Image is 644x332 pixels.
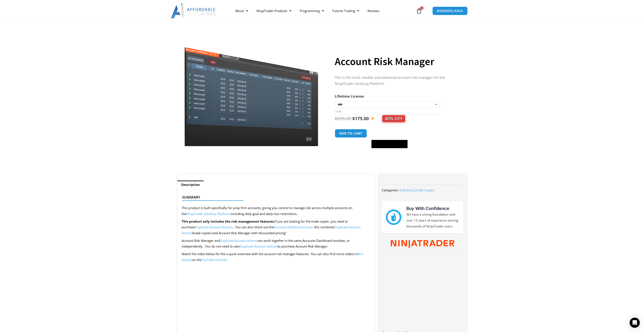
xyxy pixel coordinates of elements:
h3: Buy With Confidence [406,205,459,212]
img: LogoAI | Affordable Indicators – NinjaTrader [171,3,216,18]
a: Reviews [363,6,384,16]
a: MEMBERS AREA [432,7,468,15]
a: Futures Trading [328,6,363,16]
a: Indicators [399,188,414,192]
strong: This product only includes the risk management features. [182,219,275,223]
span: $ [335,116,337,121]
a: Duplicate Account Actions [240,244,278,248]
bdi: 175.00 [352,116,369,121]
h1: Account Risk Manager [335,54,458,69]
span: 40% OFF [382,115,405,122]
a: this playlist [182,252,363,262]
p: If you are looking for the trade copier, you need to purchase . You can also check out the – this... [182,219,370,236]
a: Accounts Dashboard Suite [274,225,312,229]
p: We have a strong foundation with over 12 years of experience serving thousands of NinjaTrader users. [406,212,459,229]
iframe: Secure express checkout frame [370,128,408,139]
iframe: PayPal Message 1 [335,151,458,155]
div: Open Intercom Messenger [630,318,640,328]
button: Add to cart [335,129,367,138]
a: Duplicate Account Actions [195,225,233,229]
a: About [231,6,252,16]
span: MEMBERS AREA [437,9,463,12]
a: Trade Copier [415,188,434,192]
p: This product is built specifically for prop firm accounts, giving you control to manage risk acro... [182,205,370,217]
a: NinjaTrader Products [252,6,295,16]
label: Lifetime License [335,94,364,99]
span: Categories: [382,188,399,192]
button: Buy with GPay [371,140,408,148]
a: 1 [410,5,428,17]
img: ✨ [370,116,375,121]
p: This is the most reliable and advanced account risk manager for the NinjaTrader Desktop Platform. [335,75,458,87]
a: Programming [295,6,328,16]
h4: Summary [182,195,366,199]
img: NinjaTrader Wordmark color RGB | Affordable Indicators – NinjaTrader [391,240,454,248]
a: NinjaTrader Desktop Platform, [186,212,231,216]
a: YouTube Channel [201,258,227,262]
a: Duplicate Account Actions [220,238,257,243]
span: , [399,188,434,192]
a: Clear options [335,110,341,113]
span: 1 [420,6,423,10]
bdi: 295.00 [335,116,351,121]
a: Description [177,181,204,189]
p: Watch the video below for the a quick overview with the account risk manager features! You can al... [182,251,370,263]
img: mark thumbs good 43913 | Affordable Indicators – NinjaTrader [386,210,401,225]
span: $ [352,116,355,121]
p: Account Risk Manager and can work together in the same Accounts Dashboard window, or independentl... [182,238,370,250]
nav: Menu [231,6,415,16]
